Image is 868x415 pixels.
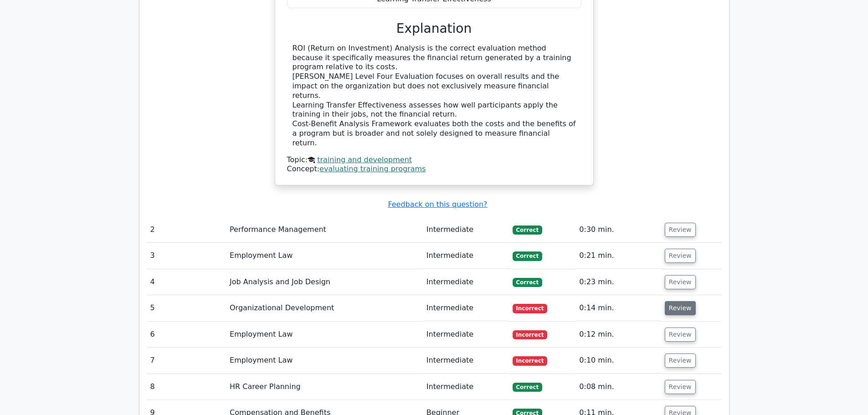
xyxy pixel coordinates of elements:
td: 0:14 min. [575,295,661,321]
td: 0:08 min. [575,374,661,400]
td: 8 [147,374,226,400]
td: 6 [147,322,226,348]
td: 5 [147,295,226,321]
td: 0:12 min. [575,322,661,348]
button: Review [665,354,696,368]
td: Organizational Development [226,295,423,321]
td: 0:23 min. [575,269,661,295]
td: Employment Law [226,348,423,374]
button: Review [665,275,696,289]
span: Incorrect [513,356,548,365]
button: Review [665,249,696,263]
div: ROI (Return on Investment) Analysis is the correct evaluation method because it specifically meas... [293,44,576,148]
td: 7 [147,348,226,374]
button: Review [665,380,696,394]
td: 4 [147,269,226,295]
span: Correct [513,278,542,287]
span: Incorrect [513,304,548,313]
td: Intermediate [423,322,509,348]
td: 0:30 min. [575,217,661,243]
a: Feedback on this question? [388,200,487,209]
div: Concept: [287,164,581,174]
td: Performance Management [226,217,423,243]
td: Intermediate [423,295,509,321]
button: Review [665,301,696,315]
td: Intermediate [423,374,509,400]
td: Intermediate [423,243,509,269]
td: 2 [147,217,226,243]
td: Employment Law [226,243,423,269]
span: Correct [513,225,542,235]
td: Intermediate [423,269,509,295]
td: Intermediate [423,348,509,374]
span: Incorrect [513,330,548,339]
td: 3 [147,243,226,269]
td: Intermediate [423,217,509,243]
td: 0:21 min. [575,243,661,269]
td: Employment Law [226,322,423,348]
td: Job Analysis and Job Design [226,269,423,295]
button: Review [665,328,696,342]
span: Correct [513,383,542,392]
td: 0:10 min. [575,348,661,374]
h3: Explanation [293,21,576,36]
div: Topic: [287,155,581,165]
button: Review [665,223,696,237]
td: HR Career Planning [226,374,423,400]
a: evaluating training programs [319,164,426,173]
span: Correct [513,251,542,261]
a: training and development [317,155,412,164]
